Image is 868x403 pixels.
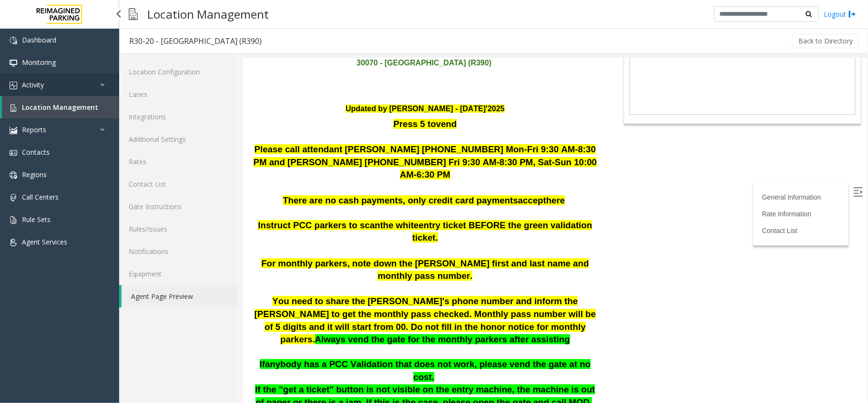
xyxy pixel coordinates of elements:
span: Regions [22,170,47,179]
span: You need to share the [PERSON_NAME]'s phone number and inform the [PERSON_NAME] to get the monthl... [11,238,353,286]
img: logout [848,9,856,19]
b: Updated by [PERSON_NAME] - [DATE]'2025 [102,46,262,54]
a: Logout [824,9,856,19]
img: 'icon' [10,82,17,89]
span: vend [193,61,214,71]
span: Reports [22,125,46,134]
img: pageIcon [129,2,138,26]
a: Location Management [2,96,119,118]
span: entry ticket BEFORE the green validation ticket. [169,162,349,185]
span: Location Management [22,103,98,112]
span: There are no cash payments, only credit card payments [40,137,275,147]
span: Contacts [22,148,50,157]
h3: Location Management [143,2,274,26]
a: Rates [119,150,238,173]
img: 'icon' [10,37,17,44]
span: Activity [22,80,44,89]
a: Agent Page Preview [122,285,238,308]
span: Call Centers [22,192,59,201]
img: 'icon' [10,171,17,179]
span: If the "get a ticket" button is not visible on the entry machine, the machine is out of paper or ... [12,326,352,349]
a: Integrations [119,106,238,128]
span: accept [275,137,303,147]
span: Monitoring [22,58,56,67]
button: Back to Directory [792,34,859,48]
span: Please call attendant [PERSON_NAME] [PHONE_NUMBER] Mon-Fri 9:30 AM-8:30 PM and [PERSON_NAME] [PHO... [10,86,354,121]
a: Notifications [119,240,238,263]
span: here [303,137,322,147]
a: Location Configuration [119,61,238,83]
img: 'icon' [10,216,17,224]
a: Contact List [519,169,554,176]
span: the white [137,162,175,172]
span: Instruct PCC parkers to scan [15,162,137,172]
a: Equipment [119,263,238,285]
span: Rule Sets [22,215,51,224]
a: Gate Instructions [119,195,238,218]
span: anybody has a PCC Validation that does not work, please vend the gate at no cost. [22,301,347,324]
span: Always vend the gate for the monthly parkers after assisting [72,276,327,286]
img: 'icon' [10,104,17,112]
span: Dashboard [22,35,56,44]
a: Rate Information [519,152,569,159]
span: Press 5 to [150,61,193,71]
a: Additional Settings [119,128,238,150]
img: Open/Close Sidebar Menu [610,129,620,138]
span: 30070 - [GEOGRAPHIC_DATA] (R390) [113,0,248,9]
img: 'icon' [10,149,17,157]
span: Agent Services [22,237,67,246]
img: 'icon' [10,194,17,201]
span: For monthly parkers, note down the [PERSON_NAME] first and last name and monthly pass number. [18,200,346,223]
a: General Information [519,135,578,143]
img: 'icon' [10,239,17,246]
a: Lanes [119,83,238,106]
img: 'icon' [10,127,17,134]
a: Contact List [119,173,238,195]
a: Rules/Issues [119,218,238,240]
div: R30-20 - [GEOGRAPHIC_DATA] (R390) [129,35,262,47]
img: 'icon' [10,59,17,67]
span: If [17,301,22,311]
